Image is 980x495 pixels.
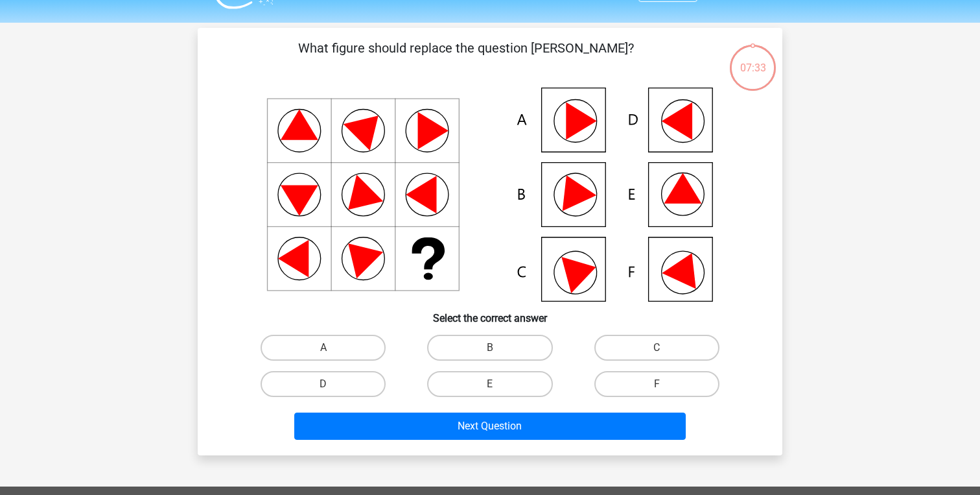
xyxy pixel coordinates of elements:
label: F [594,371,719,397]
label: E [427,371,552,397]
label: A [261,335,386,361]
label: D [261,371,386,397]
h6: Select the correct answer [218,302,762,324]
div: 07:33 [729,43,777,76]
label: C [594,335,719,361]
button: Next Question [294,413,686,440]
p: What figure should replace the question [PERSON_NAME]? [218,38,713,77]
label: B [427,335,552,361]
